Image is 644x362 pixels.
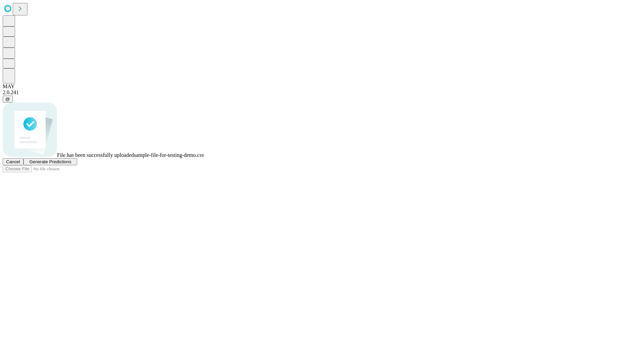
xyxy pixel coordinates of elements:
div: MAY [3,83,641,89]
button: Generate Predictions [23,158,77,165]
span: @ [5,97,10,102]
span: Generate Predictions [29,159,71,164]
span: Cancel [6,159,20,164]
button: Cancel [3,158,23,165]
div: 2.0.241 [3,89,641,96]
button: @ [3,96,13,103]
span: File has been successfully uploaded [57,152,134,158]
span: sample-file-for-testing-demo.csv [134,152,204,158]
